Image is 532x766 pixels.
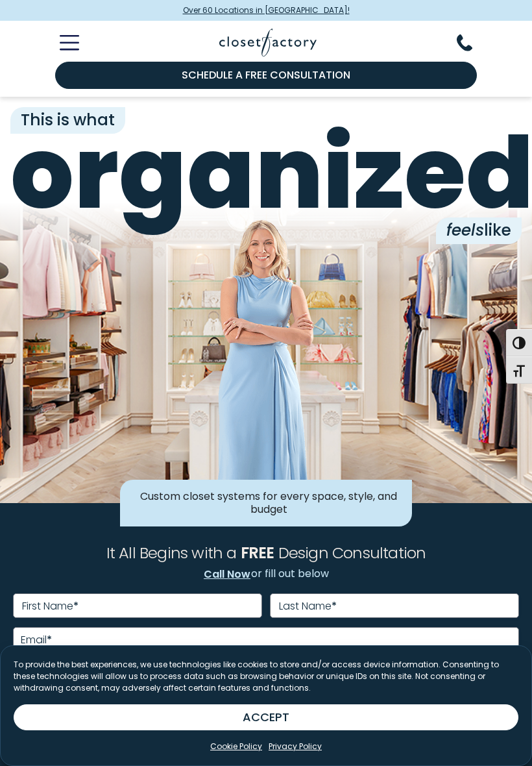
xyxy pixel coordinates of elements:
p: or fill out below [13,566,519,583]
label: Last Name [279,601,337,612]
span: It All Begins with a [106,542,237,563]
button: Toggle Font size [506,356,532,384]
span: Over 60 Locations in [GEOGRAPHIC_DATA]! [183,5,350,16]
a: Schedule a Free Consultation [55,62,477,89]
a: Cookie Policy [210,741,262,752]
i: feels [446,219,484,241]
img: Closet Factory Logo [219,29,317,56]
button: Toggle High Contrast [506,329,532,356]
a: Call Now [203,566,251,583]
div: Custom closet systems for every space, style, and budget [120,480,412,526]
span: organized [10,123,522,223]
p: To provide the best experiences, we use technologies like cookies to store and/or access device i... [14,659,518,694]
button: ACCEPT [14,704,518,730]
span: FREE [241,542,274,563]
label: First Name [22,601,79,612]
button: Phone Number [457,34,488,51]
span: Design Consultation [278,542,426,563]
label: Email [21,635,52,645]
button: Toggle Mobile Menu [44,35,79,51]
span: like [436,217,522,244]
a: Privacy Policy [269,741,322,752]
